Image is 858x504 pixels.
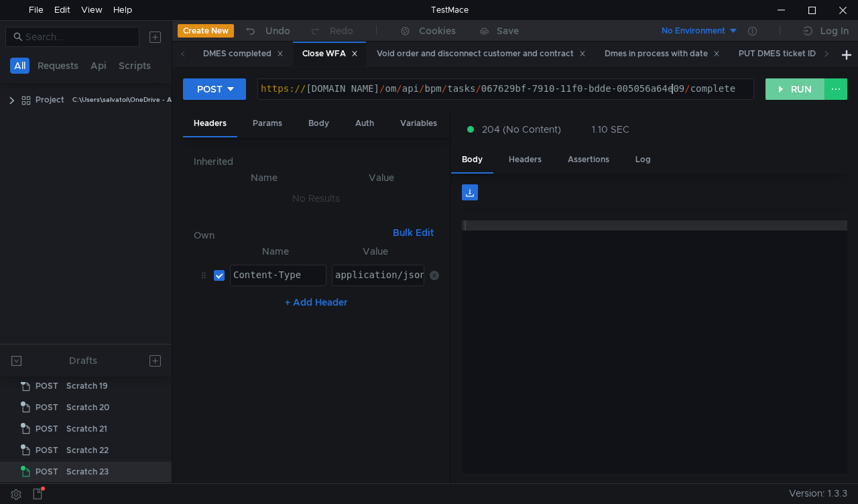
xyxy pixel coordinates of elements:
div: Scratch 23 [66,462,109,482]
div: Scratch 20 [66,397,109,418]
div: Assertions [557,147,620,172]
div: Drafts [69,353,97,369]
div: Body [451,147,493,174]
div: No Environment [662,25,725,38]
div: Scratch 22 [66,440,109,460]
div: Save [497,26,519,36]
button: Scripts [115,58,155,74]
div: Scratch 19 [66,376,108,396]
button: Requests [34,58,82,74]
th: Value [326,243,424,259]
nz-embed-empty: No Results [292,192,340,204]
input: Search... [25,29,131,44]
th: Name [204,170,324,186]
div: Void order and disconnect customer and contract [377,47,586,61]
div: Headers [183,111,237,137]
div: Auth [345,111,385,136]
h6: Inherited [194,153,439,170]
span: POST [36,440,58,460]
button: Undo [234,21,300,41]
span: POST [36,419,58,439]
button: Create New [178,24,234,38]
div: Close WFA [302,47,358,61]
div: Project [36,90,64,110]
h6: Own [194,227,387,243]
div: Scratch 21 [66,419,107,439]
span: Version: 1.3.3 [789,484,847,503]
div: 1.10 SEC [592,123,629,135]
span: 204 (No Content) [482,122,561,137]
div: Log [625,147,662,172]
div: Log In [820,23,849,39]
button: No Environment [646,20,739,42]
div: Body [298,111,340,136]
th: Value [324,170,439,186]
div: Variables [389,111,448,136]
th: Name [225,243,326,259]
span: POST [36,462,58,482]
button: Redo [300,21,363,41]
div: Params [242,111,293,136]
div: Redo [330,23,353,39]
button: POST [183,78,246,100]
div: Undo [265,23,290,39]
div: DMES completed [203,47,284,61]
button: + Add Header [280,294,353,310]
div: Headers [498,147,552,172]
div: PUT DMES ticket ID [739,47,828,61]
span: POST [36,376,58,396]
div: POST [197,82,223,97]
div: Cookies [419,23,456,39]
span: POST [36,397,58,418]
button: Api [86,58,111,74]
button: RUN [765,78,825,100]
div: C:\Users\salvatoi\OneDrive - AMDOCS\Backup Folders\Documents\testmace\Project [72,90,344,110]
button: Bulk Edit [387,225,439,241]
div: Dmes in process with date [605,47,720,61]
button: All [10,58,29,74]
